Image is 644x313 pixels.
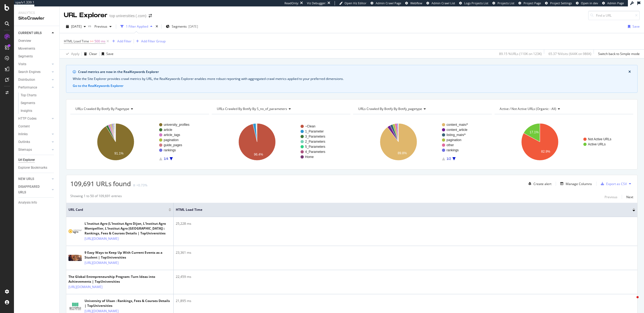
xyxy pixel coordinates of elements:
[305,135,325,138] text: 3_Parameters
[499,51,542,56] div: 89.15 % URLs ( 110K on 123K )
[18,139,50,145] a: Outlinks
[126,24,148,29] div: 1 Filter Applied
[118,22,155,31] button: 1 Filter Applied
[18,200,37,205] div: Analysis Info
[426,1,455,5] a: Admin Crawl List
[18,184,50,195] a: DISAPPEARED URLS
[305,145,325,149] text: 5_Parameters
[353,119,491,165] div: A chart.
[149,14,152,18] div: arrow-right-arrow-left
[18,176,34,182] div: NEW URLS
[21,108,56,114] a: Insights
[18,11,55,15] div: Analytics
[172,24,187,29] span: Segments
[136,183,147,187] div: +0.73%
[18,131,28,137] div: Inlinks
[176,299,635,303] div: 21,895 ms
[64,50,79,58] button: Apply
[492,1,514,5] a: Projects List
[88,24,92,28] span: vs
[447,138,461,142] text: pagination
[545,1,572,5] a: Project Settings
[602,1,624,5] a: Admin Page
[284,1,299,5] div: ReadOnly:
[134,38,166,45] button: Add Filter Group
[74,105,204,113] h4: URLs Crawled By Botify By pagetype
[110,38,131,45] button: Add Filter
[217,106,287,111] span: URLs Crawled By Botify By s_no_of_parameters
[305,150,325,154] text: 4_Parameters
[405,1,422,5] a: Webflow
[106,51,114,56] div: Save
[18,131,50,137] a: Inlinks
[18,38,31,44] div: Overview
[627,68,632,75] button: close banner
[71,51,79,56] div: Apply
[133,185,135,186] img: Equal
[18,15,55,21] div: SiteCrawler
[18,61,50,67] a: Visits
[626,194,633,200] button: Next
[85,299,171,308] div: University of Ulsan : Rankings, Fees & Courses Details | TopUniversities
[164,143,182,147] text: guide_pages
[254,153,263,156] text: 96.4%
[18,157,35,163] div: Url Explorer
[500,106,556,111] span: Active / Not Active URLs (organic - all)
[70,194,122,200] div: Showing 1 to 50 of 109,691 entries
[345,1,367,5] span: Open Viz Editor
[606,182,627,186] div: Export as CSV
[141,39,166,43] div: Add Filter Group
[339,1,367,5] a: Open Viz Editor
[85,221,171,236] div: L'Institut Agro (L'Institut Agro Dijon, L'Institut Agro Montpellier, L'Institut Agro [GEOGRAPHIC_...
[599,179,627,188] button: Export as CSV
[581,1,598,5] span: Open in dev
[305,155,314,159] text: Home
[18,147,32,153] div: Sitemaps
[526,179,551,188] button: Create alert
[21,108,32,114] div: Insights
[68,207,167,212] span: URL Card
[398,151,407,155] text: 89.8%
[376,1,401,5] span: Admin Crawl Page
[447,143,454,147] text: other
[117,39,131,43] div: Add Filter
[18,30,50,36] a: CURRENT URLS
[21,93,56,98] a: Top Charts
[92,22,114,31] button: Previous
[524,1,541,5] span: Project Page
[164,123,189,127] text: university_profiles
[357,105,487,113] h4: URLs Crawled By Botify By botify_pagetype
[68,274,171,284] div: The Global Entrepreneurship Program: Turn Ideas into Achievements | TopUniversities
[18,165,56,171] a: Explorer Bookmarks
[94,38,105,45] span: 500 ms
[164,22,200,31] button: Segments[DATE]
[18,116,36,121] div: HTTP Codes
[82,50,97,58] button: Clear
[605,195,617,199] div: Previous
[21,100,56,106] a: Segments
[109,13,147,19] div: top universities (.com)
[85,260,119,266] a: [URL][DOMAIN_NAME]
[307,1,326,5] div: Viz Debugger:
[70,119,208,165] svg: A chart.
[18,77,50,83] a: Distribution
[18,46,35,51] div: Movements
[607,1,624,5] span: Admin Page
[90,39,94,43] span: >=
[447,133,466,137] text: listing_main/*
[499,105,628,113] h4: Active / Not Active URLs
[212,119,349,165] svg: A chart.
[176,250,635,255] div: 23,361 ms
[431,1,455,5] span: Admin Crawl List
[18,54,33,59] div: Segments
[18,200,56,205] a: Analysis Info
[358,106,422,111] span: URLs Crawled By Botify By botify_pagetype
[18,46,56,51] a: Movements
[464,1,488,5] span: Logs Projects List
[596,50,640,58] button: Switch back to Simple mode
[588,142,606,146] text: Active URLs
[18,124,30,129] div: Content
[18,69,50,75] a: Search Engines
[68,300,82,313] img: main image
